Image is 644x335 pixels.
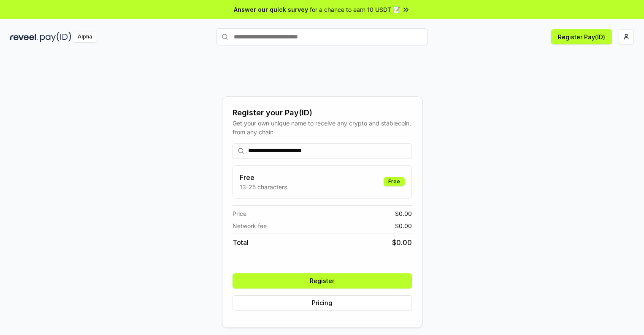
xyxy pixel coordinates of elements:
[240,182,287,191] p: 13-25 characters
[234,5,308,14] span: Answer our quick survey
[233,209,246,218] span: Price
[233,237,249,248] span: Total
[395,209,412,218] span: $ 0.00
[233,273,412,289] button: Register
[395,221,412,230] span: $ 0.00
[233,295,412,310] button: Pricing
[240,172,287,182] h3: Free
[73,32,97,42] div: Alpha
[392,237,412,248] span: $ 0.00
[233,221,267,230] span: Network fee
[40,32,71,42] img: pay_id
[233,107,412,119] div: Register your Pay(ID)
[10,32,38,42] img: reveel_dark
[551,29,612,44] button: Register Pay(ID)
[233,119,412,136] div: Get your own unique name to receive any crypto and stablecoin, from any chain
[384,177,405,186] div: Free
[310,5,400,14] span: for a chance to earn 10 USDT 📝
